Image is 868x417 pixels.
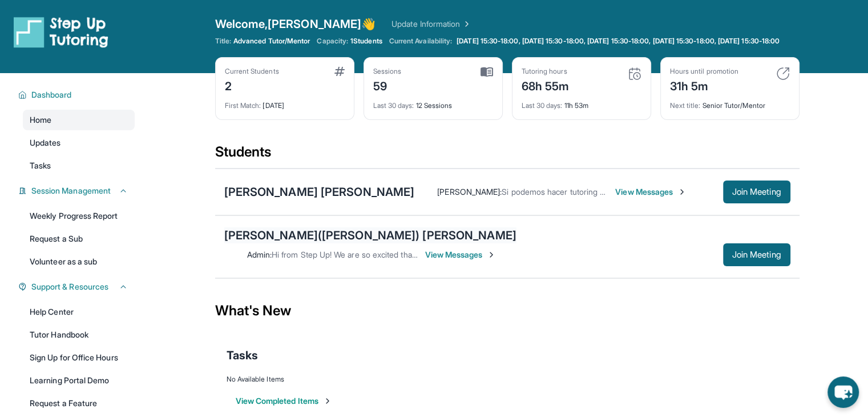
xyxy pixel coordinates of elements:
[23,251,135,272] a: Volunteer as a sub
[23,228,135,249] a: Request a Sub
[522,101,563,110] span: Last 30 days :
[522,94,641,110] div: 11h 53m
[247,250,272,259] span: Admin :
[732,189,781,195] span: Join Meeting
[23,393,135,414] a: Request a Feature
[670,101,701,110] span: Next title :
[437,187,502,197] span: [PERSON_NAME] :
[487,250,496,259] img: Chevron-Right
[224,184,415,200] div: [PERSON_NAME] [PERSON_NAME]
[224,227,516,243] div: [PERSON_NAME]([PERSON_NAME]) [PERSON_NAME]
[457,37,780,46] span: [DATE] 15:30-18:00, [DATE] 15:30-18:00, [DATE] 15:30-18:00, [DATE] 15:30-18:00, [DATE] 15:30-18:00
[23,302,135,322] a: Help Center
[23,324,135,345] a: Tutor Handbook
[225,76,279,94] div: 2
[23,110,135,130] a: Home
[23,206,135,226] a: Weekly Progress Report
[233,37,310,46] span: Advanced Tutor/Mentor
[723,243,790,266] button: Join Meeting
[373,94,493,110] div: 12 Sessions
[670,67,738,76] div: Hours until promotion
[14,16,108,48] img: logo
[30,160,51,171] span: Tasks
[522,67,570,76] div: Tutoring hours
[23,347,135,368] a: Sign Up for Office Hours
[215,37,231,46] span: Title:
[391,18,471,30] a: Update Information
[23,133,135,153] a: Updates
[454,37,782,46] a: [DATE] 15:30-18:00, [DATE] 15:30-18:00, [DATE] 15:30-18:00, [DATE] 15:30-18:00, [DATE] 15:30-18:00
[628,67,641,81] img: card
[522,76,570,94] div: 68h 55m
[227,347,258,363] span: Tasks
[215,286,800,336] div: What's New
[481,67,493,77] img: card
[502,187,659,197] span: Si podemos hacer tutoring martes y jueves!
[215,143,800,168] div: Students
[776,67,790,81] img: card
[615,186,687,198] span: View Messages
[225,67,279,76] div: Current Students
[31,281,108,292] span: Support & Resources
[389,37,452,46] span: Current Availability:
[334,67,345,76] img: card
[23,155,135,176] a: Tasks
[670,76,738,94] div: 31h 5m
[425,249,496,260] span: View Messages
[670,94,790,110] div: Senior Tutor/Mentor
[225,101,261,110] span: First Match :
[23,370,135,391] a: Learning Portal Demo
[460,18,471,30] img: Chevron Right
[31,185,111,197] span: Session Management
[317,37,348,46] span: Capacity:
[236,395,332,407] button: View Completed Items
[677,187,687,197] img: Chevron-Right
[373,101,414,110] span: Last 30 days :
[827,376,859,408] button: chat-button
[227,375,788,384] div: No Available Items
[27,281,128,292] button: Support & Resources
[350,37,382,46] span: 1 Students
[30,137,61,149] span: Updates
[27,185,128,197] button: Session Management
[373,67,402,76] div: Sessions
[215,16,376,32] span: Welcome, [PERSON_NAME] 👋
[31,89,72,101] span: Dashboard
[723,181,790,203] button: Join Meeting
[27,89,128,101] button: Dashboard
[225,94,345,110] div: [DATE]
[732,251,781,258] span: Join Meeting
[373,76,402,94] div: 59
[30,114,51,126] span: Home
